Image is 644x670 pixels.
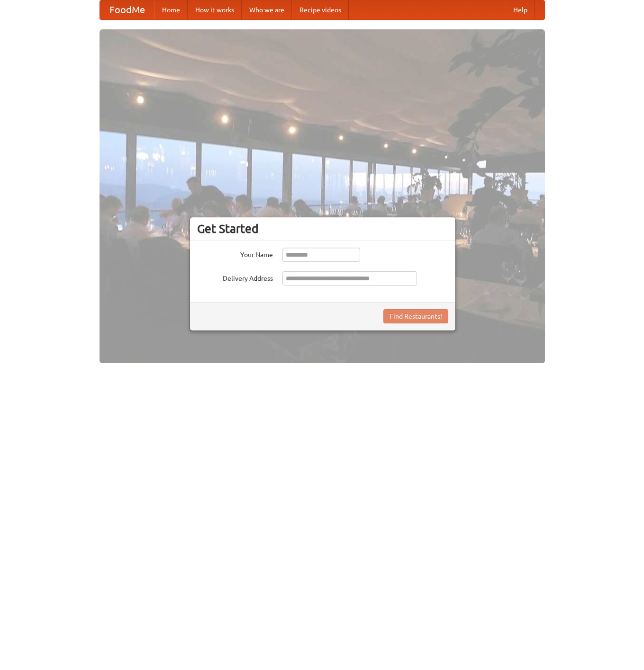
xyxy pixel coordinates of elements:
[197,271,273,283] label: Delivery Address
[506,0,535,19] a: Help
[188,0,242,19] a: How it works
[242,0,292,19] a: Who we are
[383,309,448,323] button: Find Restaurants!
[292,0,349,19] a: Recipe videos
[197,222,448,236] h3: Get Started
[154,0,188,19] a: Home
[100,0,154,19] a: FoodMe
[197,248,273,259] label: Your Name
